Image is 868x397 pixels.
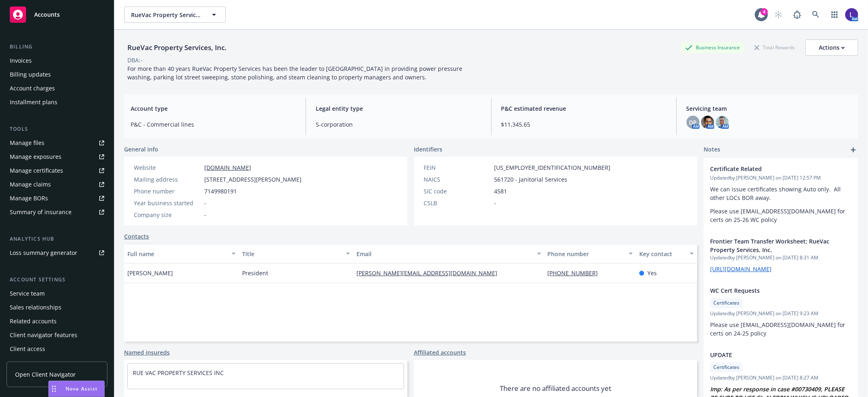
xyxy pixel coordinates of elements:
span: Notes [704,145,720,155]
a: Accounts [7,3,107,26]
button: Phone number [544,244,636,263]
a: Summary of insurance [7,206,107,219]
button: RueVac Property Services, Inc. [124,7,226,23]
button: Email [353,244,544,263]
div: CSLB [424,199,491,207]
span: Identifiers [414,145,442,154]
div: Analytics hub [7,235,107,243]
div: Phone number [548,250,624,258]
div: Billing [7,43,107,51]
span: Updated by [PERSON_NAME] on [DATE] 8:31 AM [710,254,852,261]
button: Nova Assist [48,381,105,397]
a: Start snowing [770,7,787,23]
div: Manage files [10,136,44,149]
a: Manage certificates [7,164,107,177]
button: Title [239,244,354,263]
div: Manage BORs [10,192,48,205]
span: Certificates [713,299,739,307]
span: Updated by [PERSON_NAME] on [DATE] 9:23 AM [710,310,852,317]
img: photo [701,116,714,129]
a: Invoices [7,54,107,67]
a: Affiliated accounts [414,348,466,357]
span: Account type [131,104,296,113]
div: Client access [10,342,45,355]
span: P&C estimated revenue [501,104,667,113]
span: Manage exposures [7,150,107,163]
a: Client navigator features [7,329,107,342]
div: Full name [127,250,227,258]
div: FEIN [424,163,491,172]
div: DBA: - [127,56,142,64]
span: 561720 - Janitorial Services [494,175,567,184]
span: $11,345.65 [501,120,667,129]
div: Service team [10,287,45,300]
div: Key contact [639,250,685,258]
a: add [848,145,858,155]
span: Servicing team [687,104,852,113]
span: [STREET_ADDRESS][PERSON_NAME] [204,175,302,184]
a: [URL][DOMAIN_NAME] [710,265,772,273]
span: General info [124,145,158,154]
a: Search [808,7,824,23]
span: For more than 40 years RueVac Property Services has been the leader to [GEOGRAPHIC_DATA] in provi... [127,65,464,81]
div: Title [242,250,341,258]
a: Installment plans [7,96,107,109]
img: photo [845,8,858,21]
span: Updated by [PERSON_NAME] on [DATE] 12:57 PM [710,174,852,182]
button: Actions [805,39,858,56]
a: Sales relationships [7,301,107,314]
div: Installment plans [10,96,57,109]
div: Loss summary generator [10,246,77,259]
a: Related accounts [7,315,107,328]
div: Billing updates [10,68,51,81]
div: SIC code [424,187,491,195]
div: 4 [761,8,768,15]
a: Manage BORs [7,192,107,205]
div: Email [356,250,532,258]
span: Updated by [PERSON_NAME] on [DATE] 8:27 AM [710,374,852,382]
span: Accounts [34,11,60,18]
span: DP [689,118,697,127]
div: RueVac Property Services, Inc. [124,42,230,53]
div: Related accounts [10,315,57,328]
a: Manage files [7,136,107,149]
div: Frontier Team Transfer Worksheet: RueVac Property Services, Inc.Updatedby [PERSON_NAME] on [DATE]... [704,230,858,280]
span: WC Cert Requests [710,286,831,295]
div: Business Insurance [681,42,744,53]
div: Mailing address [134,175,201,184]
span: There are no affiliated accounts yet [500,384,611,393]
div: Manage exposures [10,150,61,163]
a: Loss summary generator [7,246,107,259]
div: Website [134,163,201,172]
span: RueVac Property Services, Inc. [131,11,201,19]
span: - [494,199,496,207]
span: Nova Assist [66,385,98,392]
a: Contacts [124,232,149,241]
span: Frontier Team Transfer Worksheet: RueVac Property Services, Inc. [710,237,831,254]
a: Client access [7,342,107,355]
div: Invoices [10,54,32,67]
p: Please use [EMAIL_ADDRESS][DOMAIN_NAME] for certs on 25-26 WC policy [710,207,852,224]
a: Service team [7,287,107,300]
div: Certificate RelatedUpdatedby [PERSON_NAME] on [DATE] 12:57 PMWe can issue certificates showing Au... [704,158,858,230]
div: Client navigator features [10,329,77,342]
span: - [204,199,206,207]
span: Legal entity type [316,104,481,113]
div: WC Cert RequestsCertificatesUpdatedby [PERSON_NAME] on [DATE] 9:23 AMPlease use [EMAIL_ADDRESS][D... [704,280,858,344]
span: UPDATE [710,351,831,359]
div: Summary of insurance [10,206,72,219]
div: Drag to move [49,381,59,397]
div: Tools [7,125,107,133]
span: Certificates [713,364,739,371]
span: Please use [EMAIL_ADDRESS][DOMAIN_NAME] for certs on 24-25 policy [710,321,847,337]
img: photo [716,116,729,129]
div: Manage certificates [10,164,63,177]
div: Year business started [134,199,201,207]
a: Manage claims [7,178,107,191]
a: Named insureds [124,348,170,357]
div: Total Rewards [750,42,799,53]
div: Account charges [10,82,55,95]
a: Switch app [826,7,843,23]
span: 7149980191 [204,187,237,195]
a: Account charges [7,82,107,95]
